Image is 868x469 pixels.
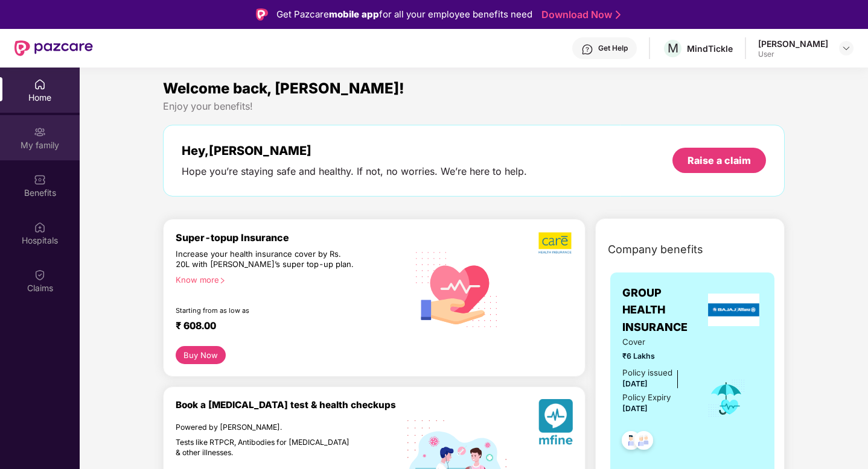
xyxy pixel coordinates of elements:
[219,277,226,284] span: right
[616,8,621,21] img: Stroke
[668,41,678,55] span: M
[34,221,46,233] img: svg+xml;base64,PHN2ZyBpZD0iSG9zcGl0YWxzIiB4bWxucz0iaHR0cDovL3d3dy53My5vcmcvMjAwMC9zdmciIHdpZHRoPS...
[163,100,785,113] div: Enjoy your benefits!
[622,391,671,404] div: Policy Expiry
[182,143,527,158] div: Hey, [PERSON_NAME]
[541,8,617,21] a: Download Now
[538,399,573,449] img: svg+xml;base64,PHN2ZyB4bWxucz0iaHR0cDovL3d3dy53My5vcmcvMjAwMC9zdmciIHhtbG5zOnhsaW5rPSJodHRwOi8vd3...
[34,126,46,138] img: svg+xml;base64,PHN2ZyB3aWR0aD0iMjAiIGhlaWdodD0iMjAiIHZpZXdCb3g9IjAgMCAyMCAyMCIgZmlsbD0ibm9uZSIgeG...
[622,379,648,388] span: [DATE]
[598,43,628,53] div: Get Help
[622,367,672,379] div: Policy issued
[176,231,407,244] div: Super-topup Insurance
[708,294,760,326] img: insurerLogo
[34,174,46,186] img: svg+xml;base64,PHN2ZyBpZD0iQmVuZWZpdHMiIHhtbG5zPSJodHRwOi8vd3d3LnczLm9yZy8yMDAwL3N2ZyIgd2lkdGg9Ij...
[329,8,379,20] strong: mobile app
[608,241,703,258] span: Company benefits
[34,78,46,90] img: svg+xml;base64,PHN2ZyBpZD0iSG9tZSIgeG1sbnM9Imh0dHA6Ly93d3cudzMub3JnLzIwMDAvc3ZnIiB3aWR0aD0iMjAiIG...
[34,269,46,281] img: svg+xml;base64,PHN2ZyBpZD0iQ2xhaW0iIHhtbG5zPSJodHRwOi8vd3d3LnczLm9yZy8yMDAwL3N2ZyIgd2lkdGg9IjIwIi...
[622,285,705,336] span: GROUP HEALTH INSURANCE
[629,427,659,457] img: svg+xml;base64,PHN2ZyB4bWxucz0iaHR0cDovL3d3dy53My5vcmcvMjAwMC9zdmciIHdpZHRoPSI0OC45NDMiIGhlaWdodD...
[407,238,507,339] img: svg+xml;base64,PHN2ZyB4bWxucz0iaHR0cDovL3d3dy53My5vcmcvMjAwMC9zdmciIHhtbG5zOnhsaW5rPSJodHRwOi8vd3...
[758,49,828,59] div: User
[163,80,404,97] span: Welcome back, [PERSON_NAME]!
[14,40,93,56] img: New Pazcare Logo
[687,43,733,54] div: MindTickle
[707,379,746,418] img: icon
[616,427,646,457] img: svg+xml;base64,PHN2ZyB4bWxucz0iaHR0cDovL3d3dy53My5vcmcvMjAwMC9zdmciIHdpZHRoPSI0OC45NDMiIGhlaWdodD...
[176,346,226,364] button: Buy Now
[688,154,751,167] div: Raise a claim
[176,275,400,283] div: Know more
[182,165,527,178] div: Hope you’re staying safe and healthy. If not, no worries. We’re here to help.
[758,38,828,49] div: [PERSON_NAME]
[276,7,532,22] div: Get Pazcare for all your employee benefits need
[256,8,268,20] img: Logo
[176,423,356,432] div: Powered by [PERSON_NAME].
[176,249,356,270] div: Increase your health insurance cover by Rs. 20L with [PERSON_NAME]’s super top-up plan.
[622,404,648,413] span: [DATE]
[176,319,395,334] div: ₹ 608.00
[581,43,593,55] img: svg+xml;base64,PHN2ZyBpZD0iSGVscC0zMngzMiIgeG1sbnM9Imh0dHA6Ly93d3cudzMub3JnLzIwMDAvc3ZnIiB3aWR0aD...
[538,231,573,254] img: b5dec4f62d2307b9de63beb79f102df3.png
[176,399,407,411] div: Book a [MEDICAL_DATA] test & health checkups
[176,438,356,458] div: Tests like RTPCR, Antibodies for [MEDICAL_DATA] & other illnesses.
[622,350,691,362] span: ₹6 Lakhs
[622,336,691,348] span: Cover
[841,43,851,53] img: svg+xml;base64,PHN2ZyBpZD0iRHJvcGRvd24tMzJ4MzIiIHhtbG5zPSJodHRwOi8vd3d3LnczLm9yZy8yMDAwL3N2ZyIgd2...
[176,306,356,315] div: Starting from as low as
